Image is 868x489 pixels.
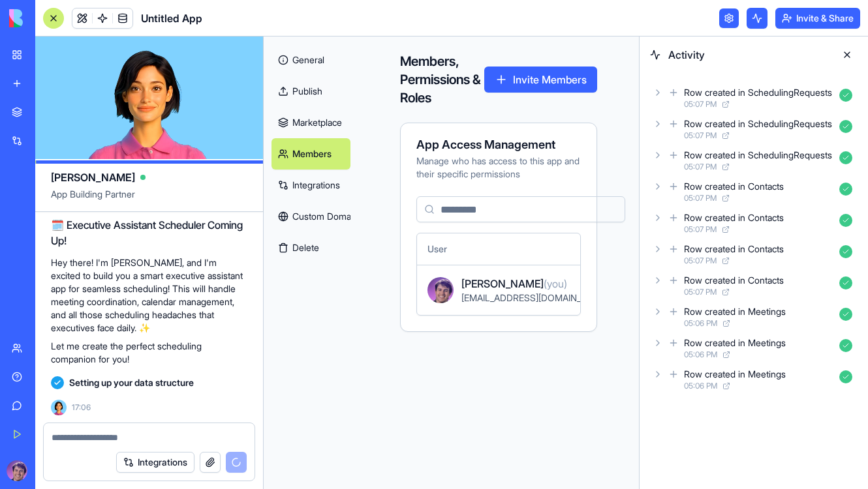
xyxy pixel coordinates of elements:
[484,67,597,93] button: Invite Members
[684,305,786,318] div: Row created in Meetings
[684,180,784,193] div: Row created in Contacts
[668,47,829,63] span: Activity
[417,233,619,265] th: User
[684,256,717,266] span: 05:07 PM
[461,292,609,303] span: [EMAIL_ADDRESS][DOMAIN_NAME]
[684,274,784,287] div: Row created in Contacts
[116,452,194,473] button: Integrations
[544,277,567,290] span: (you)
[51,170,135,185] span: [PERSON_NAME]
[684,336,786,349] div: Row created in Meetings
[416,139,581,151] div: App Access Management
[684,349,717,360] span: 05:06 PM
[684,224,717,235] span: 05:07 PM
[684,368,786,381] div: Row created in Meetings
[684,130,717,141] span: 05:07 PM
[9,9,90,27] img: logo
[775,8,860,29] button: Invite & Share
[271,44,350,76] a: General
[271,232,350,263] button: Delete
[684,193,717,203] span: 05:07 PM
[51,340,247,366] p: Let me create the perfect scheduling companion for you!
[684,117,832,130] div: Row created in SchedulingRequests
[51,188,247,211] span: App Building Partner
[51,217,247,248] h2: 🗓️ Executive Assistant Scheduler Coming Up!
[7,460,27,481] img: ACg8ocK2tn6efp6Vo0_AnK0k1P5qpWbPtxgvw-8V4gboStSE9j0o6iQ=s96-c
[684,381,717,391] span: 05:06 PM
[684,243,784,256] div: Row created in Contacts
[461,276,567,291] span: [PERSON_NAME]
[684,211,784,224] div: Row created in Contacts
[400,52,484,107] h4: Members, Permissions & Roles
[684,86,832,99] div: Row created in SchedulingRequests
[427,277,454,303] img: ACg8ocK2tn6efp6Vo0_AnK0k1P5qpWbPtxgvw-8V4gboStSE9j0o6iQ=s96-c
[416,155,581,181] div: Manage who has access to this app and their specific permissions
[684,99,717,110] span: 05:07 PM
[141,10,202,26] span: Untitled App
[69,376,194,389] span: Setting up your data structure
[271,201,350,232] a: Custom Domain
[271,170,350,201] a: Integrations
[51,400,67,415] img: Ella_00000_wcx2te.png
[72,402,91,413] span: 17:06
[51,256,247,334] p: Hey there! I'm [PERSON_NAME], and I'm excited to build you a smart executive assistant app for se...
[271,138,350,170] a: Members
[684,287,717,297] span: 05:07 PM
[684,149,832,162] div: Row created in SchedulingRequests
[684,162,717,172] span: 05:07 PM
[271,107,350,138] a: Marketplace
[271,76,350,107] a: Publish
[684,318,717,329] span: 05:06 PM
